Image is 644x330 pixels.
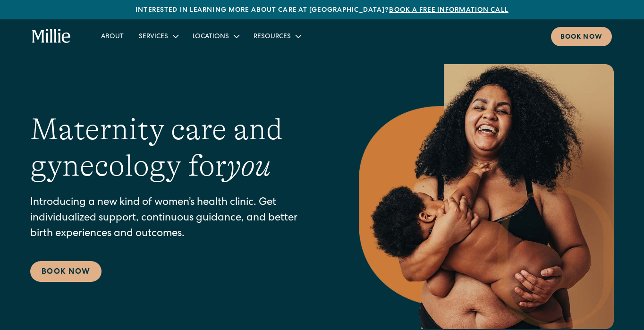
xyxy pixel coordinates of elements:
[359,64,614,329] img: Smiling mother with her baby in arms, celebrating body positivity and the nurturing bond of postp...
[227,149,271,183] em: you
[131,28,185,44] div: Services
[389,7,508,14] a: Book a free information call
[185,28,246,44] div: Locations
[560,33,602,42] div: Book now
[32,29,71,44] a: home
[30,261,102,282] a: Book Now
[246,28,308,44] div: Resources
[139,32,168,42] div: Services
[30,195,321,242] p: Introducing a new kind of women’s health clinic. Get individualized support, continuous guidance,...
[254,32,291,42] div: Resources
[193,32,229,42] div: Locations
[93,28,131,44] a: About
[551,27,612,46] a: Book now
[30,111,321,184] h1: Maternity care and gynecology for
